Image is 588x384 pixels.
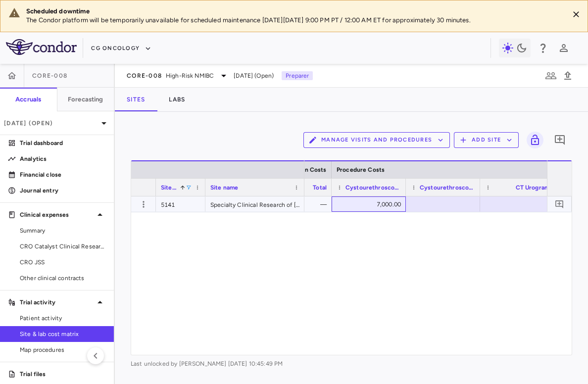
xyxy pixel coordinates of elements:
button: Add comment [553,197,566,211]
p: Journal entry [20,186,106,195]
span: CRO JSS [20,258,106,267]
button: Add Site [454,132,519,148]
span: CRO Catalyst Clinical Research [20,242,106,251]
span: Procedure Costs [337,166,385,173]
div: 5141 [156,196,205,212]
img: logo-full-SnFGN8VE.png [6,39,77,55]
span: High-Risk NMIBC [166,71,214,80]
span: Total [313,184,327,191]
span: Last unlocked by [PERSON_NAME] [DATE] 10:45:49 PM [131,359,572,368]
p: Clinical expenses [20,210,94,219]
h6: Forecasting [68,95,103,104]
span: CT Urogram [516,184,550,191]
h6: Accruals [15,95,41,104]
p: Analytics [20,154,106,163]
span: Site # [161,184,177,191]
div: Specialty Clinical Research of [GEOGRAPHIC_DATA][PERSON_NAME] [205,196,304,212]
span: CORE-008 [127,72,162,80]
p: The Condor platform will be temporarily unavailable for scheduled maintenance [DATE][DATE] 9:00 P... [26,16,561,25]
button: Sites [115,88,157,111]
p: Trial files [20,370,106,379]
span: Lock grid [523,132,543,148]
span: Patient activity [20,314,106,323]
span: Summary [20,226,106,235]
span: Site name [210,184,238,191]
button: Add comment [551,132,568,148]
span: Site & lab cost matrix [20,330,106,338]
span: Cystourethroscopy w/o [MEDICAL_DATA] [420,184,475,191]
button: Manage Visits and Procedures [303,132,450,148]
svg: Add comment [555,199,564,209]
span: CORE-008 [32,72,67,80]
span: Map procedures [20,345,106,354]
svg: Add comment [554,134,566,146]
p: Financial close [20,170,106,179]
p: Preparer [282,71,313,80]
button: CG Oncology [91,41,151,56]
span: [DATE] (Open) [234,71,274,80]
button: Labs [157,88,197,111]
p: [DATE] (Open) [4,119,98,128]
span: Admin Costs [290,166,327,173]
div: 7,000.00 [341,196,401,212]
span: Cystourethroscopy w/ [MEDICAL_DATA] [345,184,401,191]
p: Trial dashboard [20,139,106,147]
p: Trial activity [20,298,94,307]
div: Scheduled downtime [26,7,561,16]
button: Close [569,7,584,22]
span: Other clinical contracts [20,274,106,283]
